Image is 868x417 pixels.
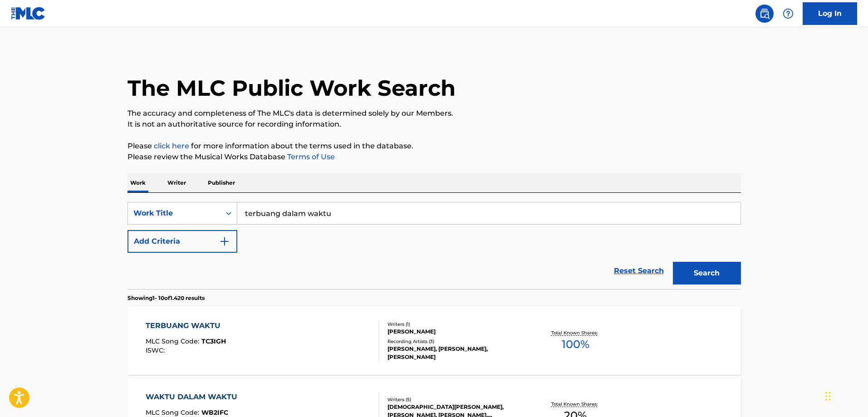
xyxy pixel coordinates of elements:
a: Terms of Use [285,152,335,161]
div: Work Title [133,208,215,219]
div: Writers ( 5 ) [387,396,525,403]
a: Log In [803,2,857,25]
p: Please review the Musical Works Database [128,152,741,162]
p: Publisher [205,173,238,192]
div: TERBUANG WAKTU [146,320,226,331]
h1: The MLC Public Work Search [128,74,456,102]
p: Showing 1 - 10 of 1.420 results [128,294,205,302]
img: help [783,8,794,19]
img: search [759,8,770,19]
form: Search Form [128,202,741,289]
a: click here [154,142,189,150]
p: Please for more information about the terms used in the database. [128,141,741,152]
div: Drag [825,383,831,410]
span: MLC Song Code : [146,408,201,417]
div: WAKTU DALAM WAKTU [146,392,242,402]
div: Writers ( 1 ) [387,321,525,328]
div: [PERSON_NAME], [PERSON_NAME], [PERSON_NAME] [387,345,525,361]
a: TERBUANG WAKTUMLC Song Code:TC3IGHISWC:Writers (1)[PERSON_NAME]Recording Artists (3)[PERSON_NAME]... [128,307,741,375]
span: 100 % [562,336,589,353]
p: Work [128,173,148,192]
p: Total Known Shares: [551,401,600,407]
p: The accuracy and completeness of The MLC's data is determined solely by our Members. [128,108,741,119]
img: MLC Logo [11,7,46,20]
iframe: Chat Widget [823,373,868,417]
img: 9d2ae6d4665cec9f34b9.svg [219,236,230,247]
a: Reset Search [609,261,668,281]
div: Help [779,5,797,23]
p: Writer [165,173,189,192]
div: [PERSON_NAME] [387,328,525,336]
a: Public Search [755,5,774,23]
button: Add Criteria [128,230,237,253]
span: MLC Song Code : [146,337,201,345]
p: Total Known Shares: [551,329,600,336]
p: It is not an authoritative source for recording information. [128,119,741,130]
div: Recording Artists ( 3 ) [387,338,525,345]
span: ISWC : [146,346,167,354]
button: Search [673,262,741,285]
span: TC3IGH [201,337,226,345]
span: WB2IFC [201,408,228,417]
